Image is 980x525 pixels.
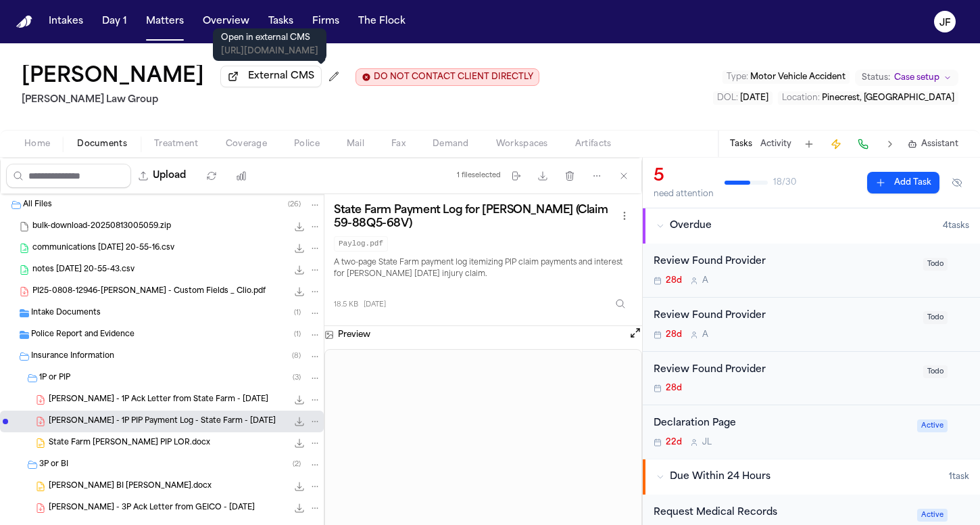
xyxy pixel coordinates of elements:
[778,91,958,105] button: Edit Location: Pinecrest, FL
[293,501,306,515] button: Download M. Sofo - 3P Ack Letter from GEICO - 8.20.25
[760,139,791,150] button: Activity
[908,139,958,150] button: Assistant
[49,416,276,428] span: [PERSON_NAME] - 1P PIP Payment Log - State Farm - [DATE]
[347,139,364,150] span: Mail
[356,68,539,86] button: Edit client contact restriction
[307,9,345,34] button: Firms
[654,254,915,270] div: Review Found Provider
[334,204,616,231] h3: State Farm Payment Log for [PERSON_NAME] (Claim 59-88Q5-68V)
[713,91,773,105] button: Edit DOL: 2025-08-01
[949,472,969,482] span: 1 task
[49,394,268,406] span: [PERSON_NAME] - 1P Ack Letter from State Farm - [DATE]
[666,383,682,394] span: 28d
[263,9,299,34] button: Tasks
[293,393,306,407] button: Download M. Sofo - 1P Ack Letter from State Farm - 8.29.25
[293,461,301,468] span: ( 2 )
[288,201,301,208] span: ( 26 )
[854,135,873,154] button: Make a Call
[782,94,820,102] span: Location :
[292,352,301,360] span: ( 8 )
[220,66,322,87] button: External CMS
[943,221,969,231] span: 4 task s
[294,331,301,338] span: ( 1 )
[923,258,948,271] span: Todo
[496,139,548,150] span: Workspaces
[654,189,714,200] div: need attention
[31,351,114,363] span: Insurance Information
[433,139,469,150] span: Demand
[32,243,174,254] span: communications [DATE] 20-55-16.csv
[654,363,915,378] div: Review Found Provider
[32,286,266,298] span: PI25-0808-12946-[PERSON_NAME] - Custom Fields _ Clio.pdf
[702,437,712,448] span: J L
[391,139,406,150] span: Fax
[800,135,818,154] button: Add Task
[643,405,980,459] div: Open task: Declaration Page
[364,300,386,310] span: [DATE]
[226,139,267,150] span: Coverage
[294,309,301,317] span: ( 1 )
[338,329,370,340] h3: Preview
[131,164,194,188] button: Upload
[49,438,210,449] span: State Farm [PERSON_NAME] PIP LOR.docx
[32,221,171,233] span: bulk-download-20250813005059.zip
[293,374,301,382] span: ( 3 )
[31,308,101,319] span: Intake Documents
[717,94,738,102] span: DOL :
[32,265,134,276] span: notes [DATE] 20-55-43.csv
[154,139,199,150] span: Treatment
[293,220,306,233] button: Download bulk-download-20250813005059.zip
[374,72,533,83] span: DO NOT CONTACT CLIENT DIRECTLY
[294,139,320,150] span: Police
[22,65,204,89] h1: [PERSON_NAME]
[654,166,714,187] div: 5
[221,46,318,57] p: [URL][DOMAIN_NAME]
[750,73,846,81] span: Motor Vehicle Accident
[923,311,948,324] span: Todo
[643,244,980,298] div: Open task: Review Found Provider
[773,177,796,188] span: 18 / 30
[23,200,52,211] span: All Files
[654,505,909,521] div: Request Medical Records
[248,70,314,83] span: External CMS
[49,481,212,493] span: [PERSON_NAME] BI [PERSON_NAME].docx
[670,470,770,484] span: Due Within 24 Hours
[39,373,70,384] span: 1P or PIP
[629,326,642,344] button: Open preview
[43,9,89,34] button: Intakes
[16,16,32,28] a: Home
[293,263,306,277] button: Download notes 2025-08-12 20-55-43.csv
[923,365,948,378] span: Todo
[855,70,958,86] button: Change status from Case setup
[353,9,411,34] button: The Flock
[293,415,306,428] button: Download M. Sofo - 1P PIP Payment Log - State Farm - 9.10.25
[894,72,939,83] span: Case setup
[141,9,189,34] button: Matters
[827,135,846,154] button: Create Immediate Task
[822,94,954,102] span: Pinecrest, [GEOGRAPHIC_DATA]
[16,16,32,28] img: Finch Logo
[31,329,134,341] span: Police Report and Evidence
[97,9,132,34] a: Day 1
[862,72,890,83] span: Status:
[293,480,306,493] button: Download Geico Maegan Elizabeth Sofo BI LOR.docx
[334,300,358,310] span: 18.5 KB
[654,309,915,324] div: Review Found Provider
[77,139,127,150] span: Documents
[702,329,708,340] span: A
[945,172,969,193] button: Hide completed tasks (⌘⇧H)
[334,236,388,252] code: Paylog.pdf
[457,171,501,180] div: 1 file selected
[629,326,642,340] button: Open preview
[643,352,980,406] div: Open task: Review Found Provider
[293,436,306,450] button: Download State Farm Maegan Elizabeth Sofo PIP LOR.docx
[722,70,850,84] button: Edit Type: Motor Vehicle Accident
[221,32,318,43] p: Open in external CMS
[197,9,255,34] button: Overview
[334,257,633,281] p: A two-page State Farm payment log itemizing PIP claim payments and interest for [PERSON_NAME] [DA...
[654,416,909,432] div: Declaration Page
